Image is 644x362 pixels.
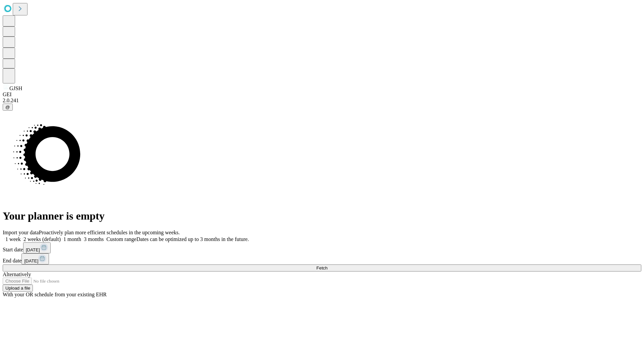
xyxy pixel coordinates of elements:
span: Dates can be optimized up to 3 months in the future. [137,236,249,242]
div: End date [3,253,641,264]
span: GJSH [9,85,22,91]
span: 1 month [63,236,81,242]
span: Import your data [3,230,39,235]
span: @ [5,105,10,110]
span: Custom range [106,236,136,242]
span: [DATE] [26,247,40,252]
span: Fetch [316,265,327,270]
button: [DATE] [21,253,49,264]
span: Alternatively [3,271,31,277]
button: Fetch [3,264,641,271]
span: 3 months [84,236,104,242]
button: @ [3,104,13,111]
button: [DATE] [23,242,51,253]
button: Upload a file [3,285,33,292]
span: 1 week [5,236,21,242]
span: [DATE] [24,258,38,263]
span: Proactively plan more efficient schedules in the upcoming weeks. [39,230,180,235]
div: Start date [3,242,641,253]
span: 2 weeks (default) [23,236,61,242]
div: 2.0.241 [3,98,641,104]
div: GEI [3,92,641,98]
h1: Your planner is empty [3,210,641,222]
span: With your OR schedule from your existing EHR [3,292,107,297]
